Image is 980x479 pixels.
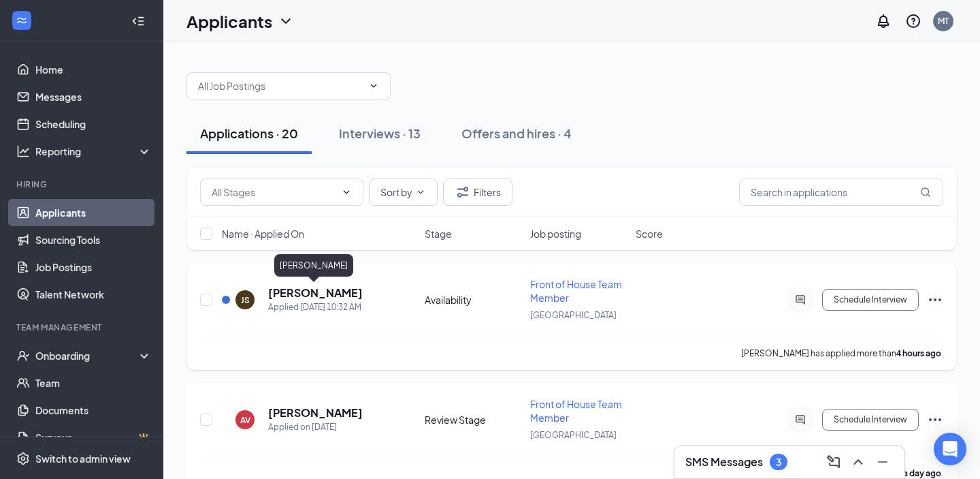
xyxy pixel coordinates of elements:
svg: Ellipses [927,292,943,308]
div: Open Intercom Messenger [934,433,966,465]
svg: ComposeMessage [826,454,842,470]
div: [PERSON_NAME] [274,254,353,277]
span: Stage [425,227,452,241]
svg: Filter [455,184,471,200]
div: Hiring [16,179,149,190]
a: Scheduling [35,110,152,138]
b: a day ago [903,468,941,478]
button: Filter Filters [443,179,512,206]
button: Schedule Interview [822,289,919,311]
a: Job Postings [35,253,152,281]
svg: ChevronDown [278,13,294,29]
a: Sourcing Tools [35,226,152,253]
span: [GEOGRAPHIC_DATA] [530,430,617,440]
svg: Ellipses [927,412,943,428]
svg: ChevronDown [368,80,379,91]
span: [GEOGRAPHIC_DATA] [530,310,617,320]
div: Offers and hires · 4 [461,125,572,142]
div: Applications · 20 [200,125,298,142]
a: Applicants [35,199,152,226]
p: [PERSON_NAME] has applied more than . [741,347,943,359]
div: Team Management [16,322,149,333]
div: Availability [425,293,522,307]
a: Messages [35,83,152,110]
svg: Collapse [131,14,145,28]
span: Sort by [380,187,412,197]
a: Home [35,56,152,83]
svg: Settings [16,452,30,465]
h5: [PERSON_NAME] [268,285,363,300]
span: Front of House Team Member [530,278,622,304]
b: 4 hours ago [896,348,941,358]
svg: ChevronDown [341,187,352,198]
div: 3 [776,457,781,468]
input: All Stages [212,185,336,200]
svg: WorkstreamLogo [15,14,29,27]
svg: Notifications [875,13,892,29]
svg: ActiveChat [792,294,808,305]
a: SurveysCrown [35,424,152,451]
input: All Job Postings [198,78,363,93]
div: Interviews · 13 [339,125,421,142]
h3: SMS Messages [685,454,763,469]
a: Talent Network [35,281,152,308]
svg: ChevronUp [850,454,866,470]
button: ChevronUp [847,451,869,473]
svg: UserCheck [16,349,30,362]
a: Team [35,369,152,397]
button: Minimize [872,451,894,473]
div: AV [240,414,250,426]
input: Search in applications [739,179,943,206]
div: Reporting [35,144,152,158]
div: Applied [DATE] 10:32 AM [268,300,363,314]
div: Applied on [DATE] [268,420,363,434]
div: JS [241,294,250,306]
span: Front of House Team Member [530,398,622,424]
h1: Applicants [186,10,272,33]
svg: ChevronDown [415,187,426,198]
div: Onboarding [35,349,140,362]
h5: [PERSON_NAME] [268,405,363,420]
svg: MagnifyingGlass [920,187,931,198]
a: Documents [35,397,152,424]
button: Schedule Interview [822,409,919,431]
svg: ActiveChat [792,414,808,425]
span: Score [636,227,663,241]
div: Review Stage [425,413,522,427]
div: Switch to admin view [35,452,131,465]
button: Sort byChevronDown [369,179,438,206]
div: MT [938,15,949,27]
span: Job posting [530,227,581,241]
span: Name · Applied On [222,227,304,241]
svg: Minimize [875,454,891,470]
button: ComposeMessage [823,451,845,473]
svg: QuestionInfo [905,13,921,29]
svg: Analysis [16,144,30,158]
